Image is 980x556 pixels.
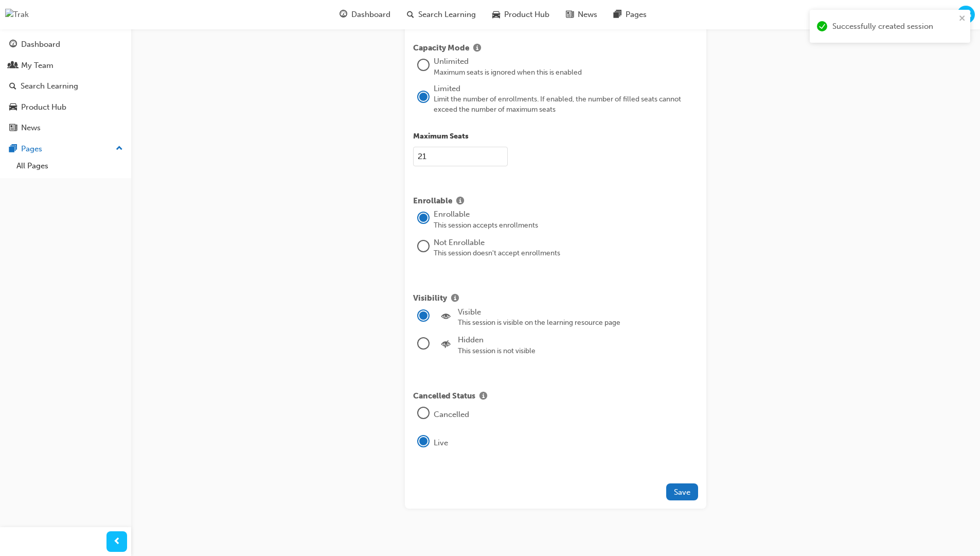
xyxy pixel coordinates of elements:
span: info-icon [451,294,459,304]
span: guage-icon [9,40,17,49]
span: Visibility [413,292,447,305]
button: Show info [452,195,468,208]
button: Show info [475,390,491,403]
button: Pages [4,140,127,159]
span: Search Learning [418,9,476,21]
div: Not Enrollable [434,237,698,249]
span: search-icon [9,82,16,91]
span: Pages [626,9,647,21]
a: Search Learning [4,77,127,96]
div: Maximum seats is ignored when this is enabled [434,67,698,78]
div: This session doesn't accept enrollments [434,248,698,258]
div: Cancelled [434,409,698,421]
span: info-icon [479,392,487,402]
a: Product Hub [4,98,127,117]
a: car-iconProduct Hub [484,4,558,25]
div: This session is visible on the learning resource page [458,318,698,328]
span: car-icon [492,8,500,21]
span: pages-icon [614,8,621,21]
span: people-icon [9,61,17,71]
a: news-iconNews [558,4,605,25]
img: Trak [5,9,29,21]
div: Limit the number of enrollments. If enabled, the number of filled seats cannot exceed the number ... [434,94,698,114]
span: car-icon [9,103,17,112]
div: Hidden [458,334,698,346]
button: TG [957,6,975,24]
span: Enrollable [413,195,452,208]
a: Dashboard [4,35,127,54]
div: Search Learning [21,80,78,92]
button: Show info [447,292,463,305]
span: info-icon [456,197,464,206]
div: Successfully created session [832,21,956,32]
a: My Team [4,56,127,75]
span: News [578,9,597,21]
button: close [959,14,966,26]
div: News [21,122,41,134]
div: Limited [434,83,698,95]
div: Unlimited [434,56,698,67]
span: news-icon [566,8,574,21]
span: info-icon [473,44,481,54]
div: Live [434,437,698,449]
span: up-icon [116,142,123,155]
a: search-iconSearch Learning [399,4,484,25]
span: Cancelled Status [413,390,475,403]
button: Show info [469,42,485,55]
button: DashboardMy TeamSearch LearningProduct HubNews [4,33,127,140]
div: Visible [458,306,698,318]
div: Product Hub [21,101,66,113]
span: search-icon [407,8,414,21]
span: Dashboard [351,9,390,21]
span: guage-icon [340,8,347,21]
div: Enrollable [434,208,698,220]
a: All Pages [12,158,127,174]
a: pages-iconPages [605,4,655,25]
span: noeye-icon [442,341,450,350]
div: My Team [21,60,54,72]
p: Maximum Seats [413,131,698,143]
span: Product Hub [504,9,549,21]
span: prev-icon [113,535,121,548]
span: Capacity Mode [413,42,469,55]
div: This session is not visible [458,346,698,356]
button: Save [666,483,698,500]
div: This session accepts enrollments [434,220,698,231]
div: Pages [21,143,42,155]
span: pages-icon [9,145,17,154]
span: eye-icon [442,313,450,322]
div: Dashboard [21,39,60,50]
span: Save [674,488,690,497]
a: guage-iconDashboard [331,4,399,25]
span: news-icon [9,124,17,133]
a: News [4,118,127,137]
